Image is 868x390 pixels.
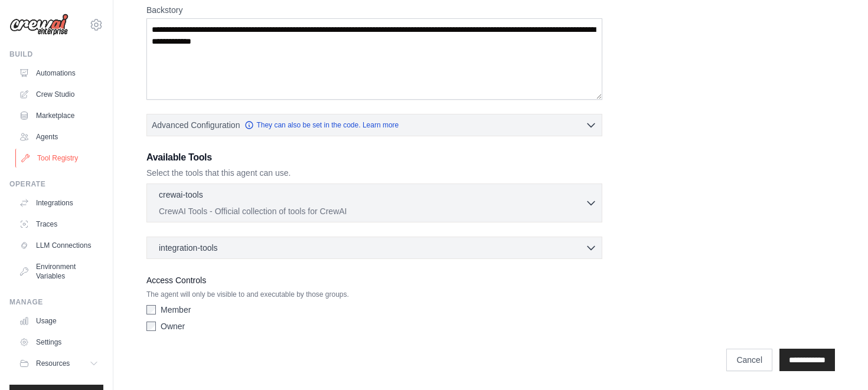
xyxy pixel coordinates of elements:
span: integration-tools [159,242,218,254]
p: The agent will only be visible to and executable by those groups. [146,290,602,299]
label: Backstory [146,4,602,16]
button: crewai-tools CrewAI Tools - Official collection of tools for CrewAI [152,189,597,217]
a: Tool Registry [15,149,105,168]
a: Integrations [14,194,103,212]
a: LLM Connections [14,236,103,255]
p: Select the tools that this agent can use. [146,167,602,179]
label: Access Controls [146,273,602,287]
a: Settings [14,333,103,352]
a: Traces [14,215,103,234]
div: Operate [9,179,103,189]
a: Agents [14,127,103,146]
a: Crew Studio [14,85,103,104]
button: Advanced Configuration They can also be set in the code. Learn more [147,114,602,136]
a: Environment Variables [14,257,103,286]
div: Build [9,50,103,59]
span: Advanced Configuration [152,119,240,131]
a: They can also be set in the code. Learn more [244,120,399,130]
h3: Available Tools [146,150,602,165]
a: Usage [14,312,103,330]
label: Member [161,304,191,316]
p: CrewAI Tools - Official collection of tools for CrewAI [159,205,585,217]
p: crewai-tools [159,189,203,201]
img: Logo [9,14,68,36]
button: integration-tools [152,242,597,254]
div: Manage [9,297,103,307]
button: Resources [14,354,103,373]
span: Resources [36,359,70,368]
a: Marketplace [14,106,103,125]
a: Automations [14,64,103,83]
a: Cancel [726,349,772,371]
label: Owner [161,320,185,332]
